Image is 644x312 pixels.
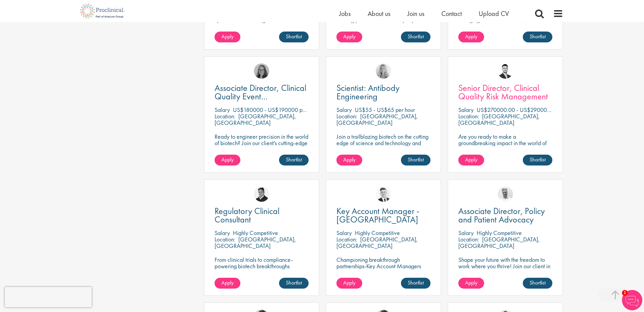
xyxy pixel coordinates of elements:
[458,133,552,165] p: Are you ready to make a groundbreaking impact in the world of biotechnology? Join a growing compa...
[441,9,462,18] a: Contact
[221,33,234,40] span: Apply
[498,63,513,79] img: Joshua Godden
[215,229,230,237] span: Salary
[215,82,306,111] span: Associate Director, Clinical Quality Event Management (GCP)
[458,106,474,114] span: Salary
[339,9,351,18] a: Jobs
[215,112,296,126] p: [GEOGRAPHIC_DATA], [GEOGRAPHIC_DATA]
[458,256,552,276] p: Shape your future with the freedom to work where you thrive! Join our client in this hybrid role ...
[233,229,278,237] p: Highly Competitive
[215,207,309,224] a: Regulatory Clinical Consultant
[458,112,540,126] p: [GEOGRAPHIC_DATA], [GEOGRAPHIC_DATA]
[343,33,355,40] span: Apply
[215,155,240,165] a: Apply
[279,278,309,289] a: Shortlist
[336,207,430,224] a: Key Account Manager - [GEOGRAPHIC_DATA]
[355,229,400,237] p: Highly Competitive
[465,279,477,286] span: Apply
[336,205,419,225] span: Key Account Manager - [GEOGRAPHIC_DATA]
[465,156,477,163] span: Apply
[343,156,355,163] span: Apply
[343,279,355,286] span: Apply
[215,106,230,114] span: Salary
[336,32,362,42] a: Apply
[401,155,430,165] a: Shortlist
[498,187,513,202] img: Joshua Bye
[215,256,309,282] p: From clinical trials to compliance-powering biotech breakthroughs remotely, where precision meets...
[407,9,424,18] a: Join us
[458,82,548,102] span: Senior Director, Clinical Quality Risk Management
[368,9,390,18] a: About us
[233,106,324,114] p: US$180000 - US$190000 per annum
[465,33,477,40] span: Apply
[279,155,309,165] a: Shortlist
[215,112,235,120] span: Location:
[458,155,484,165] a: Apply
[458,235,479,243] span: Location:
[336,256,430,282] p: Championing breakthrough partnerships-Key Account Managers turn biotech innovation into lasting c...
[477,229,522,237] p: Highly Competitive
[458,278,484,289] a: Apply
[622,290,628,296] span: 1
[336,278,362,289] a: Apply
[5,287,92,307] iframe: reCAPTCHA
[458,229,474,237] span: Salary
[279,32,309,42] a: Shortlist
[336,235,418,250] p: [GEOGRAPHIC_DATA], [GEOGRAPHIC_DATA]
[622,290,642,310] img: Chatbot
[458,32,484,42] a: Apply
[458,207,552,224] a: Associate Director, Policy and Patient Advocacy
[215,235,296,250] p: [GEOGRAPHIC_DATA], [GEOGRAPHIC_DATA]
[336,229,352,237] span: Salary
[479,9,509,18] a: Upload CV
[254,187,269,202] img: Peter Duvall
[401,278,430,289] a: Shortlist
[458,84,552,101] a: Senior Director, Clinical Quality Risk Management
[336,84,430,101] a: Scientist: Antibody Engineering
[215,205,279,225] span: Regulatory Clinical Consultant
[523,155,552,165] a: Shortlist
[355,106,415,114] p: US$55 - US$65 per hour
[336,112,418,126] p: [GEOGRAPHIC_DATA], [GEOGRAPHIC_DATA]
[215,32,240,42] a: Apply
[336,82,400,102] span: Scientist: Antibody Engineering
[523,278,552,289] a: Shortlist
[221,279,234,286] span: Apply
[477,106,584,114] p: US$270000.00 - US$290000.00 per annum
[254,63,269,79] img: Ingrid Aymes
[401,32,430,42] a: Shortlist
[336,133,430,159] p: Join a trailblazing biotech on the cutting edge of science and technology and make a change in th...
[336,106,352,114] span: Salary
[458,112,479,120] span: Location:
[215,84,309,101] a: Associate Director, Clinical Quality Event Management (GCP)
[336,155,362,165] a: Apply
[458,205,545,225] span: Associate Director, Policy and Patient Advocacy
[336,112,357,120] span: Location:
[523,32,552,42] a: Shortlist
[458,235,540,250] p: [GEOGRAPHIC_DATA], [GEOGRAPHIC_DATA]
[215,278,240,289] a: Apply
[376,63,391,79] img: Shannon Briggs
[215,133,309,165] p: Ready to engineer precision in the world of biotech? Join our client's cutting-edge team and play...
[336,235,357,243] span: Location:
[215,235,235,243] span: Location:
[221,156,234,163] span: Apply
[376,187,391,202] img: Nicolas Daniel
